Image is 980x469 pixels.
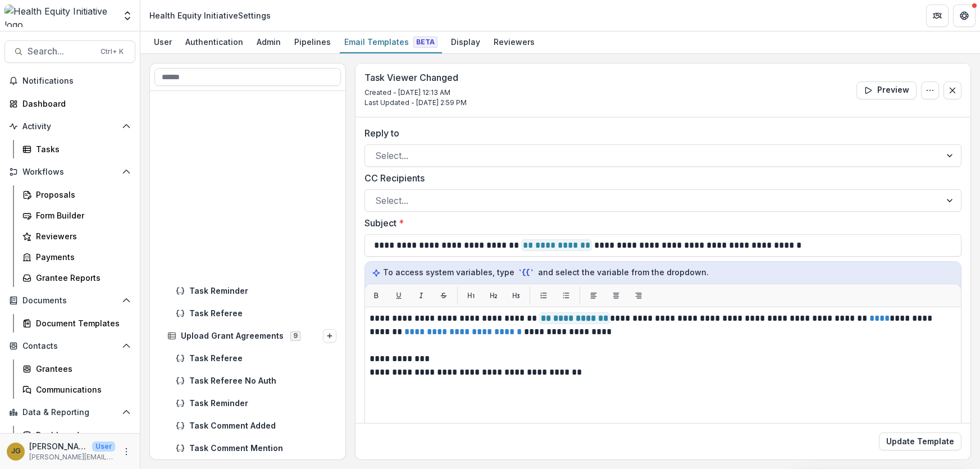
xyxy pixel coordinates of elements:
[18,268,135,287] a: Grantee Reports
[557,286,575,304] button: List
[364,72,467,83] h3: Task Viewer Changed
[372,266,954,279] p: To access system variables, type and select the variable from the dropdown.
[171,439,341,457] div: Task Comment Mention
[189,309,336,318] span: Task Referee
[18,426,135,444] a: Dashboard
[92,441,115,452] p: User
[189,354,336,363] span: Task Referee
[36,272,126,284] div: Grantee Reports
[18,206,135,225] a: Form Builder
[390,286,408,304] button: Underline
[517,267,536,279] code: `{{`
[364,216,955,230] label: Subject
[446,34,485,50] div: Display
[189,421,336,431] span: Task Comment Added
[507,286,525,304] button: H3
[18,314,135,333] a: Document Templates
[171,394,341,412] div: Task Reminder
[171,282,341,300] div: Task Reminder
[189,286,336,296] span: Task Reminder
[535,286,553,304] button: List
[856,81,917,99] button: Preview
[4,94,135,113] a: Dashboard
[323,329,336,343] button: Options
[11,448,21,455] div: Jenna Grant
[489,31,539,53] a: Reviewers
[4,72,135,90] button: Notifications
[290,31,335,53] a: Pipelines
[4,117,135,135] button: Open Activity
[18,248,135,266] a: Payments
[953,4,976,27] button: Get Help
[171,372,341,390] div: Task Referee No Auth
[22,341,117,351] span: Contacts
[340,31,442,53] a: Email Templates Beta
[4,163,135,181] button: Open Workflows
[149,31,176,53] a: User
[290,34,335,50] div: Pipelines
[149,34,176,50] div: User
[189,444,336,453] span: Task Comment Mention
[22,98,126,110] div: Dashboard
[340,34,442,50] div: Email Templates
[364,88,467,98] p: Created - [DATE] 12:13 AM
[412,286,430,304] button: Italic
[364,171,955,185] label: CC Recipients
[22,76,131,86] span: Notifications
[36,363,126,375] div: Grantees
[446,31,485,53] a: Display
[879,432,961,450] button: Update Template
[290,331,300,340] span: 9
[29,440,88,452] p: [PERSON_NAME]
[36,210,126,221] div: Form Builder
[36,143,126,155] div: Tasks
[120,445,133,458] button: More
[413,37,437,48] span: Beta
[28,46,94,57] span: Search...
[36,317,126,329] div: Document Templates
[36,251,126,263] div: Payments
[485,286,503,304] button: H2
[435,286,453,304] button: Strikethrough
[98,45,126,58] div: Ctrl + K
[489,34,539,50] div: Reviewers
[163,327,341,345] div: Upload Grant Agreements9Options
[149,10,271,21] div: Health Equity Initiative Settings
[18,185,135,204] a: Proposals
[18,380,135,399] a: Communications
[364,98,467,108] p: Last Updated - [DATE] 2:59 PM
[630,286,648,304] button: Align right
[36,429,126,441] div: Dashboard
[18,140,135,158] a: Tasks
[4,337,135,355] button: Open Contacts
[36,384,126,395] div: Communications
[943,81,961,99] button: Close
[120,4,135,27] button: Open entity switcher
[171,304,341,322] div: Task Referee
[189,376,336,386] span: Task Referee No Auth
[22,167,117,177] span: Workflows
[171,417,341,435] div: Task Comment Added
[585,286,603,304] button: Align left
[36,189,126,201] div: Proposals
[367,286,385,304] button: Bold
[181,34,248,50] div: Authentication
[171,349,341,367] div: Task Referee
[36,230,126,242] div: Reviewers
[4,292,135,309] button: Open Documents
[18,359,135,378] a: Grantees
[22,408,117,417] span: Data & Reporting
[22,296,117,306] span: Documents
[252,34,285,50] div: Admin
[462,286,480,304] button: H1
[189,399,336,408] span: Task Reminder
[29,452,115,462] p: [PERSON_NAME][EMAIL_ADDRESS][PERSON_NAME][DATE][DOMAIN_NAME]
[921,81,939,99] button: Options
[364,126,955,140] label: Reply to
[926,4,949,27] button: Partners
[607,286,625,304] button: Align center
[4,40,135,63] button: Search...
[252,31,285,53] a: Admin
[181,331,284,341] span: Upload Grant Agreements
[4,403,135,421] button: Open Data & Reporting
